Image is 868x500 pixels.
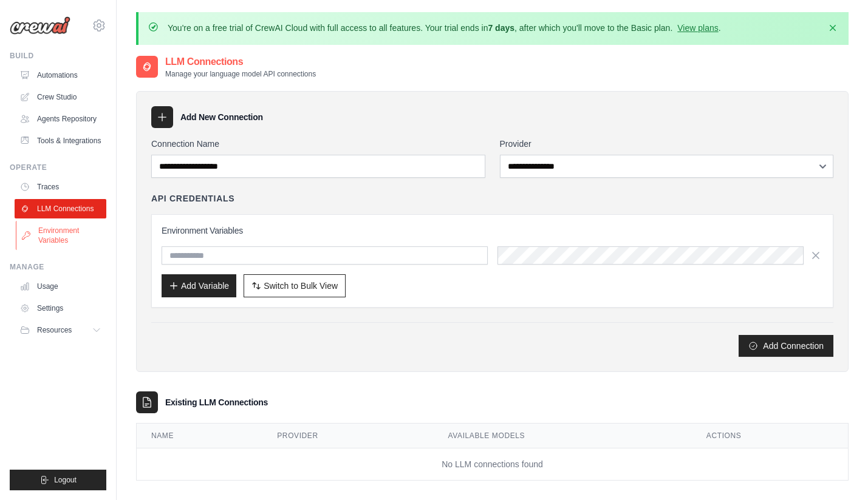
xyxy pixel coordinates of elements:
a: Usage [15,277,106,296]
label: Provider [500,138,834,150]
div: Manage [10,262,106,272]
a: Automations [15,66,106,85]
a: Agents Repository [15,109,106,129]
td: No LLM connections found [137,448,848,481]
a: Crew Studio [15,87,106,107]
a: Tools & Integrations [15,131,106,150]
label: Connection Name [151,138,485,150]
th: Provider [262,424,433,448]
p: Manage your language model API connections [165,69,316,79]
button: Switch to Bulk View [244,274,346,297]
span: Switch to Bulk View [264,280,338,292]
h4: API Credentials [151,192,234,204]
div: Operate [10,163,106,172]
th: Available Models [434,424,692,448]
th: Actions [692,424,848,448]
span: Logout [54,475,77,485]
a: Traces [15,177,106,197]
h3: Existing LLM Connections [165,396,268,408]
h2: LLM Connections [165,55,316,69]
div: Build [10,51,106,61]
button: Add Connection [739,335,833,357]
strong: 7 days [488,23,514,33]
span: Resources [37,325,72,335]
h3: Environment Variables [162,225,823,237]
button: Resources [15,320,106,340]
a: Settings [15,299,106,318]
img: Logo [10,16,70,35]
p: You're on a free trial of CrewAI Cloud with full access to all features. Your trial ends in , aft... [168,22,721,34]
a: View plans [677,23,718,33]
h3: Add New Connection [180,111,263,123]
a: Environment Variables [16,221,108,250]
th: Name [137,424,262,448]
a: LLM Connections [15,199,106,218]
button: Logout [10,470,106,490]
button: Add Variable [162,274,236,297]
